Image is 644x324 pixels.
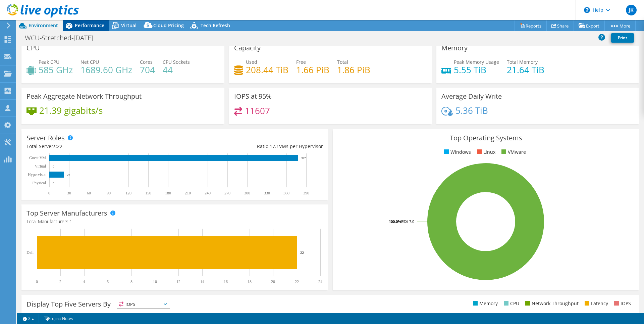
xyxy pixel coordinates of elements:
[337,59,348,65] span: Total
[264,191,270,195] text: 330
[200,279,204,284] text: 14
[245,107,270,114] h4: 11607
[583,300,608,307] li: Latency
[39,314,78,323] a: Project Notes
[80,66,132,74] h4: 1689.60 GHz
[270,143,279,149] span: 17.1
[471,300,498,307] li: Memory
[140,59,153,65] span: Cores
[29,22,58,29] span: Environment
[224,191,230,195] text: 270
[165,191,171,195] text: 180
[39,107,103,114] h4: 21.39 gigabits/s
[524,300,579,307] li: Network Throughput
[296,66,329,74] h4: 1.66 PiB
[69,218,72,225] span: 1
[546,20,574,31] a: Share
[389,219,401,224] tspan: 100.0%
[612,300,631,307] li: IOPS
[301,156,306,160] text: 377
[29,155,46,160] text: Guest VM
[401,219,414,224] tspan: ESXi 7.0
[205,191,211,195] text: 240
[515,20,547,31] a: Reports
[441,44,468,52] h3: Memory
[604,20,636,31] a: More
[80,59,99,65] span: Net CPU
[107,279,109,284] text: 6
[163,66,190,74] h4: 44
[246,59,257,65] span: Used
[295,279,299,284] text: 22
[18,314,39,323] a: 2
[121,22,137,29] span: Virtual
[244,191,250,195] text: 300
[234,44,261,52] h3: Capacity
[455,107,488,114] h4: 5.36 TiB
[67,173,70,177] text: 22
[337,66,370,74] h4: 1.86 PiB
[28,172,46,177] text: Hypervisor
[32,181,46,185] text: Physical
[303,191,309,195] text: 390
[35,164,46,169] text: Virtual
[507,59,538,65] span: Total Memory
[300,250,304,254] text: 22
[175,143,323,150] div: Ratio: VMs per Hypervisor
[441,93,502,100] h3: Average Daily Write
[507,66,544,74] h4: 21.64 TiB
[500,148,526,156] li: VMware
[26,44,40,52] h3: CPU
[107,191,111,195] text: 90
[59,279,61,284] text: 2
[39,59,59,65] span: Peak CPU
[502,300,519,307] li: CPU
[26,250,34,255] text: Dell
[611,33,634,43] a: Print
[26,218,323,225] h4: Total Manufacturers:
[475,148,495,156] li: Linux
[26,143,175,150] div: Total Servers:
[145,191,151,195] text: 150
[87,191,91,195] text: 60
[442,148,471,156] li: Windows
[224,279,228,284] text: 16
[271,279,275,284] text: 20
[53,182,54,185] text: 0
[26,134,65,142] h3: Server Roles
[584,7,590,13] svg: \n
[163,59,190,65] span: CPU Sockets
[201,22,230,29] span: Tech Refresh
[48,191,50,195] text: 0
[153,279,157,284] text: 10
[130,279,132,284] text: 8
[117,300,170,308] span: IOPS
[53,165,54,168] text: 0
[67,191,71,195] text: 30
[153,22,184,29] span: Cloud Pricing
[185,191,191,195] text: 210
[574,20,605,31] a: Export
[75,22,104,29] span: Performance
[125,191,131,195] text: 120
[26,210,107,217] h3: Top Server Manufacturers
[176,279,180,284] text: 12
[26,93,142,100] h3: Peak Aggregate Network Throughput
[626,5,637,15] span: JK
[318,279,322,284] text: 24
[248,279,252,284] text: 18
[246,66,288,74] h4: 208.44 TiB
[83,279,85,284] text: 4
[140,66,155,74] h4: 704
[39,66,73,74] h4: 585 GHz
[296,59,306,65] span: Free
[283,191,289,195] text: 360
[22,34,104,42] h1: WCU-Stretched-[DATE]
[57,143,62,149] span: 22
[234,93,272,100] h3: IOPS at 95%
[36,279,38,284] text: 0
[454,59,499,65] span: Peak Memory Usage
[338,134,634,142] h3: Top Operating Systems
[454,66,499,74] h4: 5.55 TiB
